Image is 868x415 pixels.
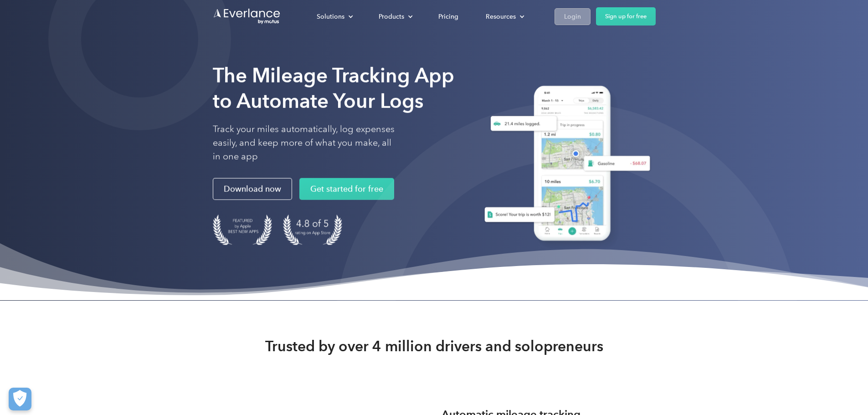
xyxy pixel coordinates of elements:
[283,215,342,245] img: 4.9 out of 5 stars on the app store
[213,123,395,164] p: Track your miles automatically, log expenses easily, and keep more of what you make, all in one app
[477,9,532,25] div: Resources
[265,337,603,355] strong: Trusted by over 4 million drivers and solopreneurs
[486,11,516,22] div: Resources
[9,388,31,410] button: Cookies Settings
[379,11,404,22] div: Products
[370,9,420,25] div: Products
[299,178,394,200] a: Get started for free
[596,7,656,26] a: Sign up for free
[564,11,581,22] div: Login
[213,63,454,113] strong: The Mileage Tracking App to Automate Your Logs
[317,11,344,22] div: Solutions
[438,11,458,22] div: Pricing
[555,8,591,25] a: Login
[213,178,292,200] a: Download now
[213,215,272,245] img: Badge for Featured by Apple Best New Apps
[429,9,467,25] a: Pricing
[308,9,360,25] div: Solutions
[473,79,656,251] img: Everlance, mileage tracker app, expense tracking app
[213,8,281,25] a: Go to homepage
